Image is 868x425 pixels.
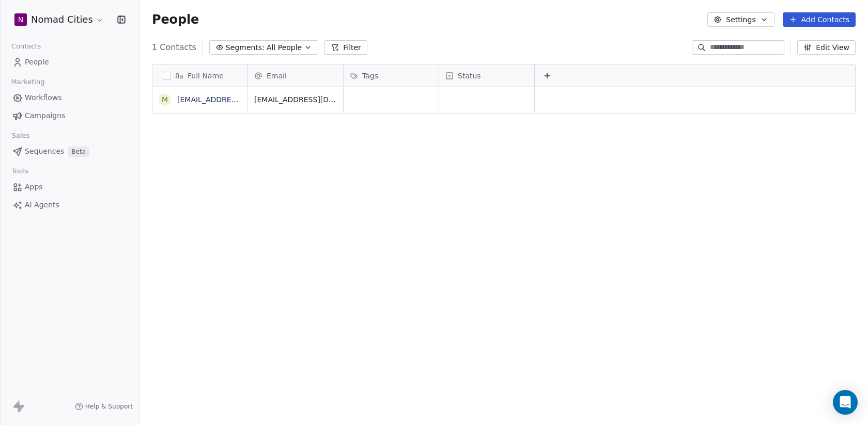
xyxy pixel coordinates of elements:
span: Workflows [25,92,62,103]
span: Email [267,71,287,81]
span: Full Name [188,71,224,81]
button: Add Contacts [783,12,856,27]
span: 1 Contacts [152,41,196,54]
span: People [152,12,199,27]
a: People [8,54,131,71]
button: Edit View [797,40,856,55]
span: People [25,57,49,68]
a: Workflows [8,89,131,106]
a: AI Agents [8,197,131,214]
div: grid [248,87,856,414]
a: Help & Support [75,402,133,411]
span: Campaigns [25,110,65,121]
div: grid [152,87,248,414]
span: AI Agents [25,200,59,210]
span: Contacts [7,39,45,54]
button: NNomad Cities [12,11,106,28]
div: Email [248,64,343,87]
div: Status [439,64,534,87]
button: Settings [707,12,774,27]
div: Open Intercom Messenger [833,390,858,415]
span: Help & Support [85,402,133,411]
span: Marketing [7,74,49,90]
span: All People [267,42,302,53]
span: Segments: [226,42,265,53]
a: Campaigns [8,107,131,124]
div: Tags [344,64,439,87]
span: [EMAIL_ADDRESS][DOMAIN_NAME] [254,94,337,105]
span: Tools [7,164,33,179]
span: N [18,14,23,25]
span: Sequences [25,146,64,157]
span: Nomad Cities [31,13,93,26]
span: Tags [362,71,378,81]
div: Full Name [152,64,247,87]
a: Apps [8,178,131,195]
span: Status [458,71,481,81]
a: [EMAIL_ADDRESS][DOMAIN_NAME] [177,95,304,104]
button: Filter [324,40,367,55]
a: SequencesBeta [8,143,131,160]
span: Beta [68,146,89,157]
span: Sales [7,128,34,143]
span: Apps [25,182,43,192]
div: m [162,94,168,105]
